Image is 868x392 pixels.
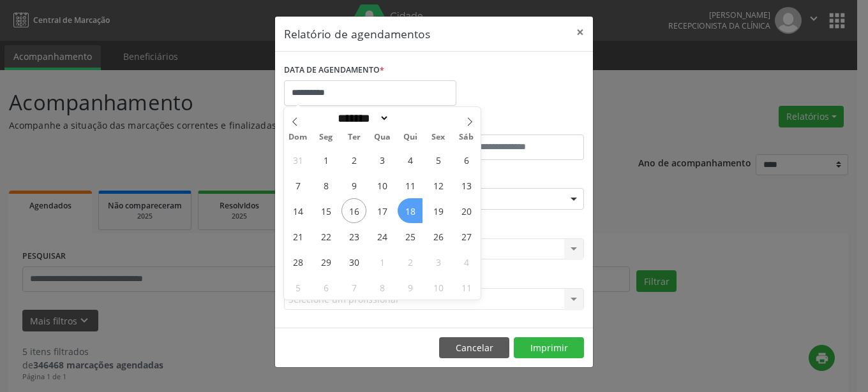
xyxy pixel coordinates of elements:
span: Outubro 1, 2025 [370,249,394,274]
span: Agosto 31, 2025 [285,147,310,172]
span: Setembro 21, 2025 [285,224,310,249]
span: Setembro 7, 2025 [285,173,310,198]
span: Setembro 27, 2025 [454,224,479,249]
span: Setembro 26, 2025 [426,224,451,249]
span: Setembro 8, 2025 [313,173,338,198]
span: Outubro 10, 2025 [426,275,451,300]
button: Cancelar [439,337,509,359]
span: Outubro 9, 2025 [398,275,423,300]
span: Outubro 11, 2025 [454,275,479,300]
span: Setembro 22, 2025 [313,224,338,249]
span: Setembro 2, 2025 [341,147,366,172]
span: Setembro 1, 2025 [313,147,338,172]
span: Outubro 7, 2025 [341,275,366,300]
span: Setembro 19, 2025 [426,198,451,223]
span: Setembro 4, 2025 [398,147,423,172]
span: Setembro 24, 2025 [370,224,394,249]
select: Month [333,112,389,125]
span: Sex [424,133,453,142]
span: Sáb [453,133,481,142]
span: Setembro 17, 2025 [370,198,394,223]
span: Setembro 29, 2025 [313,249,338,274]
span: Seg [312,133,340,142]
span: Setembro 3, 2025 [370,147,394,172]
span: Qui [396,133,424,142]
input: Year [389,112,431,125]
h5: Relatório de agendamentos [284,25,430,42]
span: Outubro 2, 2025 [398,249,423,274]
span: Setembro 28, 2025 [285,249,310,274]
span: Setembro 14, 2025 [285,198,310,223]
span: Setembro 12, 2025 [426,173,451,198]
span: Outubro 8, 2025 [370,275,394,300]
label: DATA DE AGENDAMENTO [284,61,384,80]
span: Outubro 5, 2025 [285,275,310,300]
span: Dom [284,133,312,142]
span: Setembro 30, 2025 [341,249,366,274]
button: Imprimir [514,337,584,359]
span: Setembro 18, 2025 [398,198,423,223]
span: Setembro 20, 2025 [454,198,479,223]
span: Setembro 10, 2025 [370,173,394,198]
span: Qua [368,133,396,142]
button: Close [567,17,593,48]
span: Setembro 6, 2025 [454,147,479,172]
span: Setembro 23, 2025 [341,224,366,249]
span: Setembro 5, 2025 [426,147,451,172]
span: Setembro 16, 2025 [341,198,366,223]
span: Setembro 9, 2025 [341,173,366,198]
span: Ter [340,133,368,142]
span: Outubro 4, 2025 [454,249,479,274]
label: ATÉ [437,115,584,134]
span: Setembro 25, 2025 [398,224,423,249]
span: Setembro 11, 2025 [398,173,423,198]
span: Outubro 3, 2025 [426,249,451,274]
span: Setembro 15, 2025 [313,198,338,223]
span: Setembro 13, 2025 [454,173,479,198]
span: Outubro 6, 2025 [313,275,338,300]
